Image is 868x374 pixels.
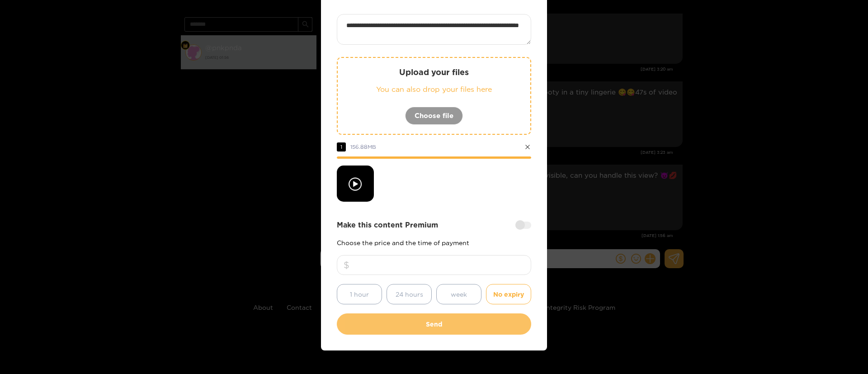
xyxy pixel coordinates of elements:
[337,239,531,246] p: Choose the price and the time of payment
[350,144,376,150] span: 156.88 MB
[396,289,423,299] span: 24 hours
[337,220,438,230] strong: Make this content Premium
[486,284,531,304] button: No expiry
[356,84,512,95] p: You can also drop your files here
[451,289,467,299] span: week
[337,313,531,335] button: Send
[337,284,382,304] button: 1 hour
[356,67,512,77] p: Upload your files
[387,284,432,304] button: 24 hours
[493,289,524,299] span: No expiry
[350,289,369,299] span: 1 hour
[436,284,481,304] button: week
[405,107,463,125] button: Choose file
[337,142,346,151] span: 1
